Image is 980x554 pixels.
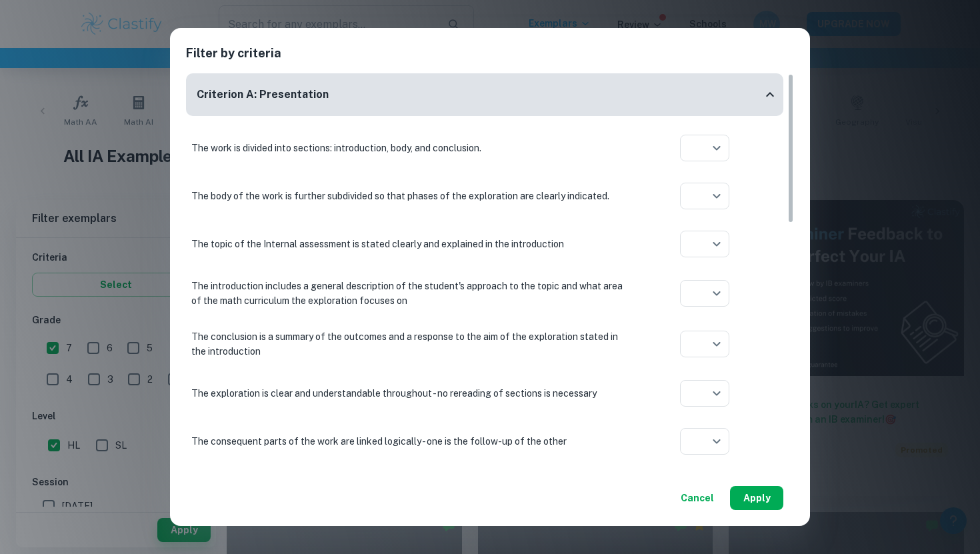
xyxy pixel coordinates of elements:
[675,486,719,510] button: Cancel
[191,189,631,203] p: The body of the work is further subdivided so that phases of the exploration are clearly indicated.
[197,87,329,103] h6: Criterion A: Presentation
[191,279,631,308] p: The introduction includes a general description of the student's approach to the topic and what a...
[186,44,794,73] h2: Filter by criteria
[191,386,631,401] p: The exploration is clear and understandable throughout - no rereading of sections is necessary
[191,141,631,155] p: The work is divided into sections: introduction, body, and conclusion.
[191,237,631,251] p: The topic of the Internal assessment is stated clearly and explained in the introduction
[191,434,631,449] p: The consequent parts of the work are linked logically - one is the follow-up of the other
[191,329,631,359] p: The conclusion is a summary of the outcomes and a response to the aim of the exploration stated i...
[186,73,783,117] div: Criterion A: Presentation
[730,486,783,510] button: Apply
